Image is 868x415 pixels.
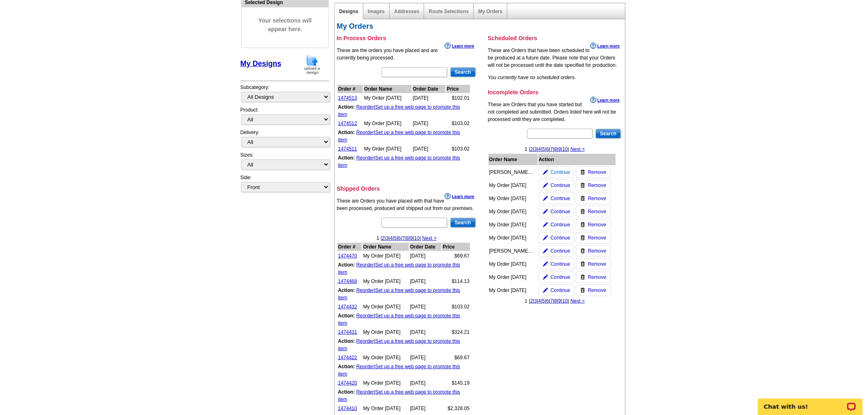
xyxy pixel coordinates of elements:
[338,287,355,293] b: Action:
[554,298,557,304] a: 8
[442,353,470,362] td: $69.67
[240,106,329,129] div: Product:
[489,182,534,189] div: My Order [DATE]
[442,303,470,311] td: $103.02
[414,235,420,241] a: 10
[338,121,357,126] a: 1474512
[539,285,574,296] a: Continue
[356,389,374,395] a: Reorder
[446,85,470,93] th: Price
[588,274,606,281] span: Remove
[543,288,548,293] img: pencil-icon.gif
[338,388,470,404] td: |
[550,221,570,228] span: Continue
[580,209,585,214] img: trashcan-icon.gif
[489,169,534,176] div: [PERSON_NAME] Postcard [DATE]
[488,34,622,42] h3: Scheduled Orders
[442,243,470,251] th: Price
[410,252,442,260] td: [DATE]
[338,278,357,284] a: 1474468
[337,185,477,192] h3: Shipped Orders
[478,9,503,14] a: My Orders
[489,208,534,215] div: My Order [DATE]
[338,128,470,144] td: |
[539,258,574,270] a: Continue
[489,287,534,294] div: My Order [DATE]
[550,208,570,215] span: Continue
[338,389,460,402] a: Set up a free web page to promote this item
[488,297,622,305] div: 1 | | | | | | | | | |
[338,253,357,259] a: 1474470
[588,169,606,176] span: Remove
[539,245,574,257] a: Continue
[240,84,329,106] div: Subcategory:
[338,243,362,251] th: Order #
[554,146,557,152] a: 8
[542,298,545,304] a: 5
[338,103,470,119] td: |
[534,298,537,304] a: 3
[338,338,460,351] a: Set up a free web page to promote this item
[363,277,409,285] td: My Order [DATE]
[539,232,574,244] a: Continue
[338,312,470,327] td: |
[558,298,561,304] a: 9
[338,337,470,353] td: |
[338,406,357,411] a: 1474410
[410,328,442,336] td: [DATE]
[588,287,606,294] span: Remove
[588,195,606,202] span: Remove
[302,54,323,75] img: upload-design
[363,379,409,387] td: My Order [DATE]
[338,380,357,386] a: 1474420
[363,303,409,311] td: My Order [DATE]
[338,104,460,117] a: Set up a free web page to promote this item
[442,404,470,413] td: $2,328.05
[338,313,460,326] a: Set up a free web page to promote this item
[571,298,585,304] a: Next >
[580,275,585,280] img: trashcan-icon.gif
[539,166,574,178] a: Continue
[337,47,477,62] p: These are the orders you have placed and are currently being processed.
[338,130,355,135] b: Action:
[368,9,385,14] a: Images
[488,89,622,96] h3: Incomplete Orders
[356,262,374,268] a: Reorder
[539,180,574,191] a: Continue
[588,182,606,189] span: Remove
[489,274,534,281] div: My Order [DATE]
[356,364,374,369] a: Reorder
[338,262,355,268] b: Action:
[406,235,409,241] a: 8
[562,298,568,304] a: 10
[538,298,541,304] a: 4
[413,145,446,153] td: [DATE]
[488,47,622,69] p: These are Orders that have been scheduled to be produced at a future date. Please note that your ...
[338,364,355,369] b: Action:
[580,288,585,293] img: trashcan-icon.gif
[753,389,868,415] iframe: LiveChat chat widget
[363,243,409,251] th: Order Name
[363,353,409,362] td: My Order [DATE]
[543,262,548,267] img: pencil-icon.gif
[338,363,470,378] td: |
[588,247,606,255] span: Remove
[580,170,585,175] img: trashcan-icon.gif
[550,182,570,189] span: Continue
[338,155,460,168] a: Set up a free web page to promote this item
[489,195,534,202] div: My Order [DATE]
[446,94,470,102] td: $102.01
[543,235,548,240] img: pencil-icon.gif
[338,146,357,152] a: 1474511
[338,389,355,395] b: Action:
[580,196,585,201] img: trashcan-icon.gif
[398,235,401,241] a: 6
[402,235,405,241] a: 7
[550,247,570,255] span: Continue
[580,249,585,253] img: trashcan-icon.gif
[394,235,397,241] a: 5
[446,119,470,128] td: $103.02
[543,209,548,214] img: pencil-icon.gif
[356,338,374,344] a: Reorder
